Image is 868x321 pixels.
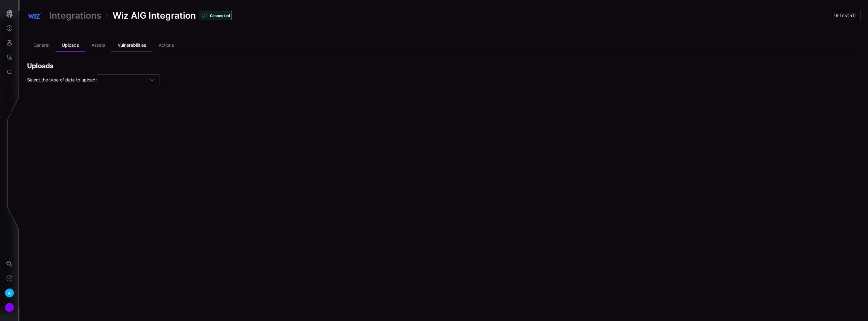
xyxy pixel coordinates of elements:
button: Toggle options menu [149,77,155,83]
img: Wiz [27,8,43,23]
h2: Uploads [27,62,860,70]
li: Vulnerabilities [111,39,152,52]
span: A [8,290,11,296]
div: Select the type of data to upload: [27,74,860,85]
li: General [27,39,56,52]
li: Assets [85,39,111,52]
li: Actions [152,39,180,52]
li: Uploads [56,39,85,52]
button: Uninstall [831,11,860,20]
button: A [0,286,19,300]
a: Integrations [49,10,101,21]
span: Wiz AIG Integration [113,10,196,21]
div: Connected [199,11,232,20]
